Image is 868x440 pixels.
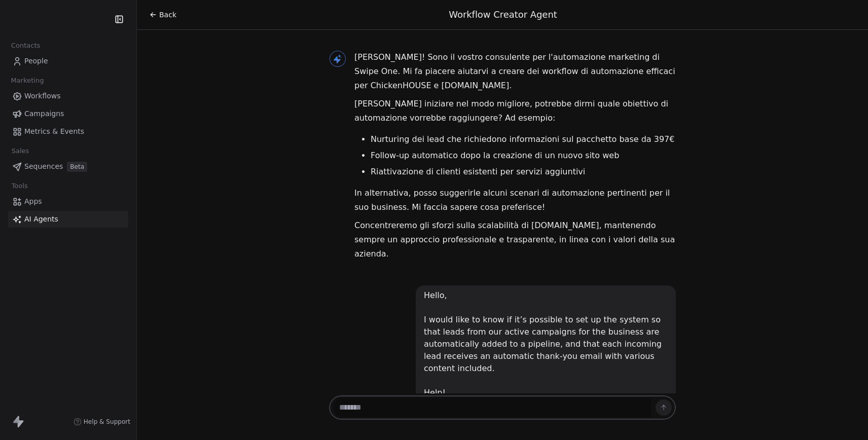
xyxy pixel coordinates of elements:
span: Marketing [7,73,48,88]
span: Workflow Creator Agent [449,9,557,20]
p: [PERSON_NAME]! Sono il vostro consulente per l'automazione marketing di Swipe One. Mi fa piacere ... [354,50,676,93]
span: Sequences [24,161,63,172]
span: Tools [7,178,32,194]
span: Sales [7,143,33,159]
span: People [24,56,48,66]
a: People [8,53,128,69]
span: AI Agents [24,214,58,225]
p: [PERSON_NAME] iniziare nel modo migliore, potrebbe dirmi quale obiettivo di automazione vorrebbe ... [354,97,676,125]
a: Workflows [8,88,128,104]
li: Riattivazione di clienti esistenti per servizi aggiuntivi [371,166,676,178]
div: Hello, I would like to know if it’s possible to set up the system so that leads from our active c... [424,289,668,399]
p: In alternativa, posso suggerirle alcuni scenari di automazione pertinenti per il suo business. Mi... [354,186,676,214]
span: Beta [67,162,87,172]
span: Apps [24,196,42,207]
a: Apps [8,193,128,210]
span: Metrics & Events [24,126,84,137]
span: Help & Support [84,418,130,426]
span: Campaigns [24,108,64,119]
span: Workflows [24,91,61,101]
li: Nurturing dei lead che richiedono informazioni sul pacchetto base da 397€ [371,133,676,145]
a: Help & Support [74,418,130,426]
a: Metrics & Events [8,123,128,140]
span: Back [159,10,176,20]
a: SequencesBeta [8,158,128,175]
a: AI Agents [8,211,128,228]
a: Campaigns [8,105,128,122]
li: Follow-up automatico dopo la creazione di un nuovo sito web [371,150,676,162]
span: Contacts [7,38,45,53]
p: Concentreremo gli sforzi sulla scalabilità di [DOMAIN_NAME], mantenendo sempre un approccio profe... [354,218,676,261]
